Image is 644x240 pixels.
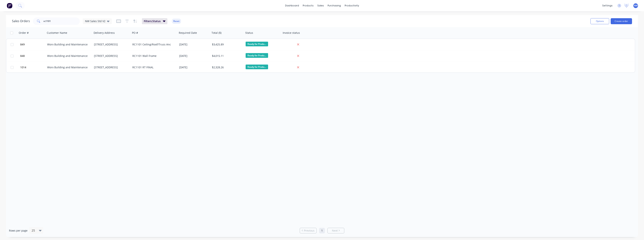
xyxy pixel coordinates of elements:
[132,31,138,35] div: PO #
[47,43,89,46] div: Worx Building and Maintenance
[212,65,241,69] div: $2,328.26
[94,31,115,35] div: Delivery Address
[301,3,315,8] div: products
[20,54,25,58] span: 848
[246,42,268,46] span: Ready for Produ...
[179,31,197,35] div: Required Date
[47,54,89,58] div: Worx Building and Maintenance
[132,54,174,58] div: RC1101 Wall Frame
[319,228,325,233] a: Page 1 is your current page
[94,43,128,46] div: [STREET_ADDRESS]
[19,50,47,62] button: 848
[328,229,344,232] a: Next page
[634,4,638,7] span: NW
[7,3,12,8] img: Factory
[20,43,25,46] span: 849
[245,31,253,35] div: Status
[9,229,28,232] span: Rows per page
[179,43,209,46] div: [DATE]
[212,54,241,58] div: $4,015.11
[212,43,241,46] div: $3,425.89
[47,65,89,69] div: Worx Building and Maintenance
[144,19,161,23] span: Filters: Status
[212,31,221,35] div: Total ($)
[590,18,609,24] button: Options
[19,39,47,50] button: 849
[304,229,315,232] span: Previous
[246,65,268,69] span: Ready for Produ...
[179,54,209,58] div: [DATE]
[300,229,316,232] a: Previous page
[315,3,326,8] div: sales
[600,3,614,8] div: settings
[12,19,30,23] h1: Sales Orders
[172,19,181,24] button: Reset
[19,31,29,35] div: Order #
[132,43,174,46] div: RC1101 Ceiling/Roof/Truss Anc
[326,3,343,8] div: purchasing
[332,229,338,232] span: Next
[43,17,80,25] input: Search...
[85,19,105,23] span: NW Sales Std V2
[47,31,67,35] div: Customer Name
[142,18,167,24] button: Filters:Status
[283,31,300,35] div: Invoice status
[246,53,268,58] span: Ready for Produ...
[298,228,346,233] ul: Pagination
[20,65,26,69] span: 1014
[283,3,301,8] a: dashboard
[179,65,209,69] div: [DATE]
[611,18,632,24] button: Create order
[94,65,128,69] div: [STREET_ADDRESS]
[94,54,128,58] div: [STREET_ADDRESS]
[132,65,174,69] div: RC1101 RT FINAL
[343,3,361,8] div: productivity
[19,62,47,73] button: 1014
